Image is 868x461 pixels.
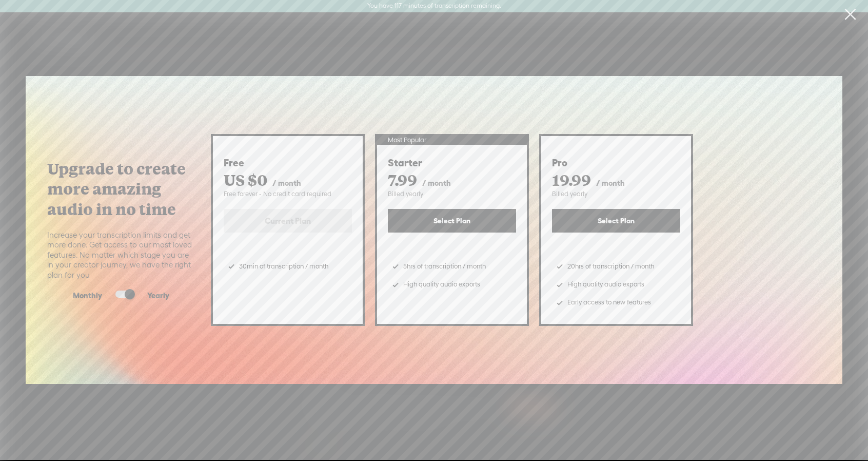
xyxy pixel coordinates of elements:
span: / month [272,179,301,187]
div: Free forever - No credit card required [224,190,352,199]
span: 30min of transcription / month [239,259,328,274]
span: Early access to new features [567,295,651,311]
span: Monthly [73,291,102,301]
div: Billed yearly [552,190,680,199]
div: Free [224,157,352,169]
span: US $0 [224,169,267,190]
button: Select Plan [388,209,516,233]
div: Most Popular [377,136,527,145]
label: Upgrade to create more amazing audio in no time [47,159,195,219]
span: / month [422,179,451,187]
label: Current Plan [224,209,352,233]
span: High quality audio exports [403,277,480,293]
span: 5hrs of transcription / month [403,259,486,274]
span: / month [596,179,625,187]
span: High quality audio exports [567,277,644,293]
div: Billed yearly [388,190,516,199]
span: Increase your transcription limits and get more done. Get access to our most loved features. No m... [47,230,195,280]
span: Yearly [147,291,169,301]
span: 19.99 [552,169,591,190]
span: 7.99 [388,169,417,190]
div: Pro [552,157,680,169]
button: Select Plan [552,209,680,233]
div: Starter [388,157,516,169]
span: 20hrs of transcription / month [567,259,654,274]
